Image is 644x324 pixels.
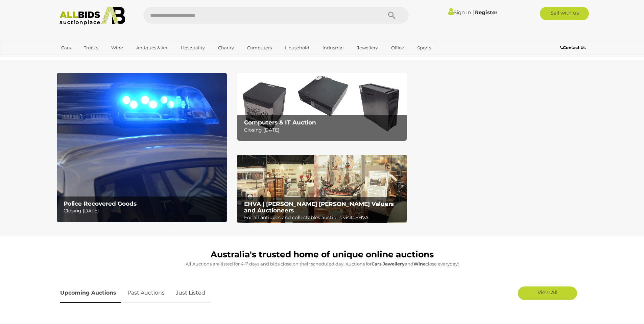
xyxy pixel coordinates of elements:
[387,42,408,53] a: Office
[171,283,210,303] a: Just Listed
[244,201,394,214] b: EHVA | [PERSON_NAME] [PERSON_NAME] Valuers and Auctioneers
[176,42,209,53] a: Hospitality
[244,126,403,134] p: Closing [DATE]
[281,42,314,53] a: Household
[56,7,129,25] img: Allbids.com.au
[353,42,382,53] a: Jewellery
[560,45,586,50] b: Contact Us
[57,42,75,53] a: Cars
[540,7,589,20] a: Sell with us
[413,42,435,53] a: Sports
[448,9,471,16] a: Sign In
[60,283,121,303] a: Upcoming Auctions
[57,73,227,222] a: Police Recovered Goods Police Recovered Goods Closing [DATE]
[60,260,584,268] p: All Auctions are listed for 4-7 days and bids close on their scheduled day. Auctions for , and cl...
[237,155,407,223] a: EHVA | Evans Hastings Valuers and Auctioneers EHVA | [PERSON_NAME] [PERSON_NAME] Valuers and Auct...
[560,44,587,51] a: Contact Us
[475,9,497,16] a: Register
[243,42,276,53] a: Computers
[79,42,102,53] a: Trucks
[237,73,407,141] a: Computers & IT Auction Computers & IT Auction Closing [DATE]
[214,42,238,53] a: Charity
[237,73,407,141] img: Computers & IT Auction
[375,7,409,24] button: Search
[64,207,223,215] p: Closing [DATE]
[383,261,405,267] strong: Jewellery
[60,250,584,259] h1: Australia's trusted home of unique online auctions
[372,261,382,267] strong: Cars
[64,200,137,207] b: Police Recovered Goods
[107,42,127,53] a: Wine
[237,155,407,223] img: EHVA | Evans Hastings Valuers and Auctioneers
[122,283,170,303] a: Past Auctions
[57,73,227,222] img: Police Recovered Goods
[538,289,557,296] span: View All
[244,213,403,222] p: For all antiques and collectables auctions visit: EHVA
[318,42,348,53] a: Industrial
[413,261,426,267] strong: Wine
[518,286,577,300] a: View All
[132,42,172,53] a: Antiques & Art
[472,8,474,16] span: |
[57,53,114,65] a: [GEOGRAPHIC_DATA]
[244,119,316,126] b: Computers & IT Auction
